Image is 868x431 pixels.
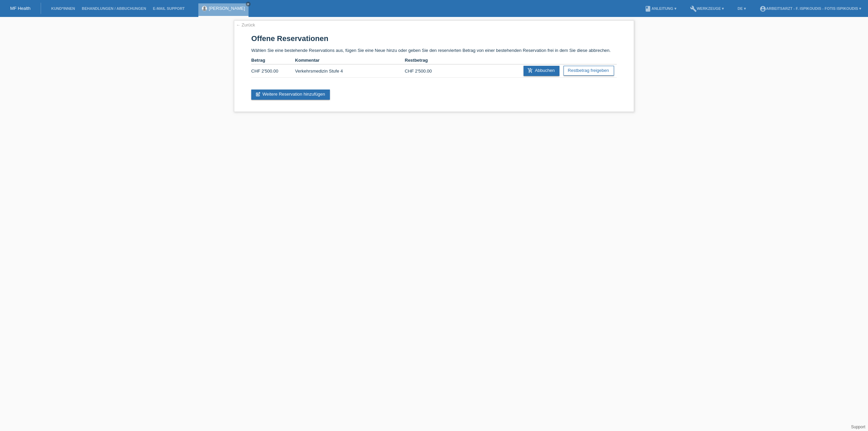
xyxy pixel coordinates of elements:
[78,6,150,11] a: Behandlungen / Abbuchungen
[10,6,31,11] a: MF Health
[405,64,449,78] td: CHF 2'500.00
[234,20,634,112] div: Wählen Sie eine bestehende Reservations aus, fügen Sie eine Neue hinzu oder geben Sie den reservi...
[236,22,255,27] a: ← Zurück
[251,56,295,64] th: Betrag
[528,68,533,73] i: add_shopping_cart
[641,6,679,11] a: bookAnleitung ▾
[255,92,261,97] i: post_add
[295,56,405,64] th: Kommentar
[246,2,250,6] i: close
[851,425,865,429] a: Support
[295,64,405,78] td: Verkehrsmedizin Stufe 4
[564,66,614,76] a: Restbetrag freigeben
[251,34,617,43] h1: Offene Reservationen
[251,64,295,78] td: CHF 2'500.00
[734,6,749,11] a: DE ▾
[645,5,651,12] i: book
[756,6,865,11] a: account_circleArbeitsarzt - F. Ispikoudis - Fotis Ispikoudis ▾
[209,6,245,11] a: [PERSON_NAME]
[690,5,697,12] i: build
[687,6,728,11] a: buildWerkzeuge ▾
[405,56,449,64] th: Restbetrag
[524,66,559,76] a: add_shopping_cartAbbuchen
[759,5,766,12] i: account_circle
[48,6,78,11] a: Kund*innen
[246,2,251,6] a: close
[150,6,188,11] a: E-Mail Support
[251,90,330,100] a: post_addWeitere Reservation hinzufügen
